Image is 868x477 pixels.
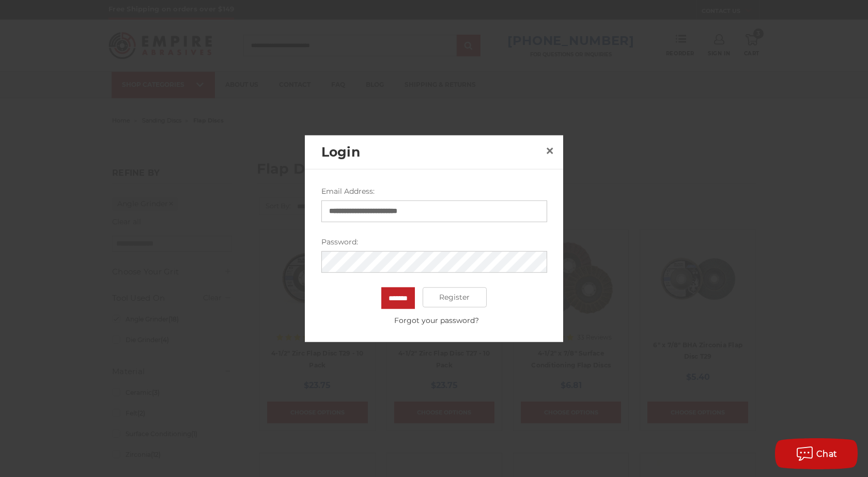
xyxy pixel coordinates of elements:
[423,287,487,307] a: Register
[775,438,858,469] button: Chat
[545,141,554,161] span: ×
[321,142,541,162] h2: Login
[541,143,558,159] a: Close
[321,186,547,196] label: Email Address:
[327,315,547,326] a: Forgot your password?
[816,449,838,459] span: Chat
[321,236,547,247] label: Password:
